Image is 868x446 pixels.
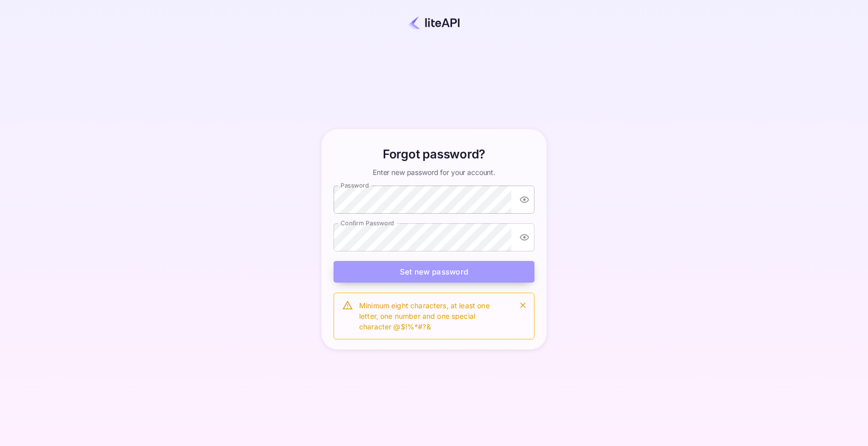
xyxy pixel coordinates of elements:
div: Minimum eight characters, at least one letter, one number and one special character @$!%*#?& [359,296,508,336]
p: Enter new password for your account. [373,167,495,177]
label: Confirm Password [341,219,394,227]
h6: Forgot password? [383,145,485,163]
button: Set new password [334,261,534,283]
img: liteapi [407,16,461,29]
button: toggle password visibility [515,191,533,209]
label: Password [341,181,369,190]
button: toggle password visibility [515,228,533,246]
button: close [516,298,530,312]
